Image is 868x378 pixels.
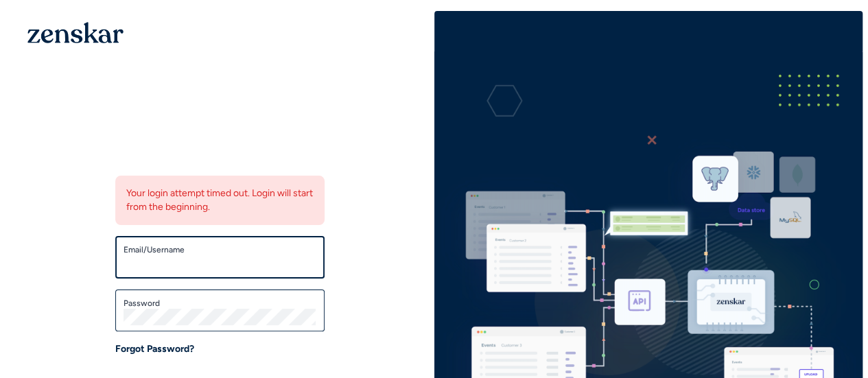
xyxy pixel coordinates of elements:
[27,22,124,43] img: 1OGAJ2xQqyY4LXKgY66KYq0eOWRCkrZdAb3gUhuVAqdWPZE9SRJmCz+oDMSn4zDLXe31Ii730ItAGKgCKgCCgCikA4Av8PJUP...
[124,244,316,255] label: Email/Username
[115,342,194,356] a: Forgot Password?
[115,176,325,225] div: Your login attempt timed out. Login will start from the beginning.
[124,298,316,309] label: Password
